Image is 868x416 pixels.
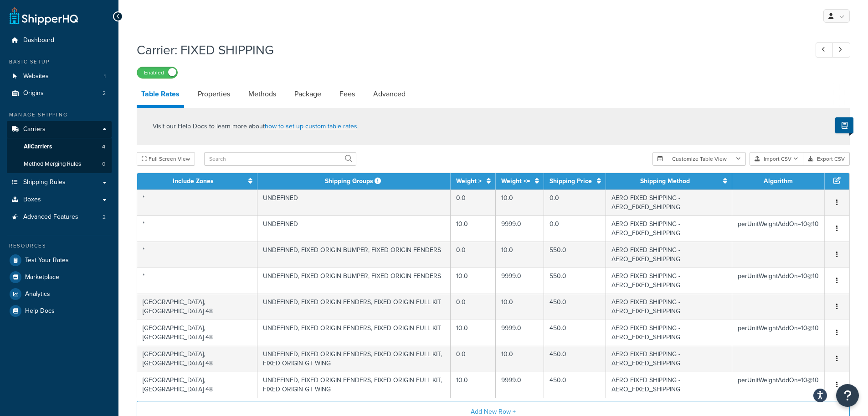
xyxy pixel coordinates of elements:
li: Websites [7,68,112,85]
button: Full Screen View [137,152,195,166]
a: Fees [335,83,360,105]
a: Dashboard [7,32,112,49]
button: Import CSV [750,152,803,166]
h1: Carrier: FIXED SHIPPING [137,41,799,59]
td: AERO FIXED SHIPPING - AERO_FIXED_SHIPPING [606,190,732,216]
a: Method Merging Rules0 [7,156,112,173]
div: Basic Setup [7,58,112,66]
li: Advanced Features [7,209,112,226]
td: 0.0 [451,242,496,268]
a: Test Your Rates [7,252,112,269]
a: Methods [244,83,281,105]
span: 2 [103,213,106,221]
span: Websites [23,73,49,80]
td: UNDEFINED, FIXED ORIGIN FENDERS, FIXED ORIGIN FULL KIT [257,320,451,346]
td: 10.0 [451,216,496,242]
a: Advanced Features2 [7,209,112,226]
td: AERO FIXED SHIPPING - AERO_FIXED_SHIPPING [606,242,732,268]
td: 0.0 [544,216,606,242]
a: Next Record [832,42,850,58]
label: Enabled [137,67,177,78]
td: [GEOGRAPHIC_DATA], [GEOGRAPHIC_DATA] 48 [137,294,257,320]
td: AERO FIXED SHIPPING - AERO_FIXED_SHIPPING [606,268,732,294]
button: Customize Table View [652,152,746,166]
td: AERO FIXED SHIPPING - AERO_FIXED_SHIPPING [606,346,732,372]
span: Advanced Features [23,213,78,221]
td: perUnitWeightAddOn=10@10 [732,216,825,242]
td: 10.0 [451,320,496,346]
td: AERO FIXED SHIPPING - AERO_FIXED_SHIPPING [606,372,732,398]
th: Algorithm [732,173,825,190]
span: Shipping Rules [23,179,66,186]
td: 10.0 [496,242,544,268]
span: Help Docs [25,307,55,315]
td: [GEOGRAPHIC_DATA], [GEOGRAPHIC_DATA] 48 [137,372,257,398]
a: Include Zones [173,176,214,186]
a: Shipping Price [550,176,592,186]
td: UNDEFINED, FIXED ORIGIN FENDERS, FIXED ORIGIN FULL KIT [257,294,451,320]
a: Origins2 [7,85,112,102]
p: Visit our Help Docs to learn more about . [153,121,359,132]
td: UNDEFINED [257,190,451,216]
td: 450.0 [544,346,606,372]
td: 10.0 [451,268,496,294]
td: 0.0 [451,190,496,216]
span: Analytics [25,290,50,298]
td: perUnitWeightAddOn=10@10 [732,268,825,294]
td: perUnitWeightAddOn=10@10 [732,372,825,398]
td: 0.0 [451,346,496,372]
span: All Carriers [24,143,52,151]
a: Carriers [7,121,112,138]
li: Method Merging Rules [7,156,112,173]
div: Resources [7,242,112,250]
td: AERO FIXED SHIPPING - AERO_FIXED_SHIPPING [606,216,732,242]
a: how to set up custom table rates [265,121,357,131]
span: 1 [104,73,106,80]
span: Method Merging Rules [24,160,81,168]
a: Weight > [456,176,482,186]
td: 10.0 [496,346,544,372]
td: AERO FIXED SHIPPING - AERO_FIXED_SHIPPING [606,294,732,320]
td: 10.0 [496,190,544,216]
a: Properties [193,83,235,105]
td: AERO FIXED SHIPPING - AERO_FIXED_SHIPPING [606,320,732,346]
a: Analytics [7,286,112,302]
span: Test Your Rates [25,257,69,264]
td: UNDEFINED, FIXED ORIGIN BUMPER, FIXED ORIGIN FENDERS [257,242,451,268]
td: 9999.0 [496,320,544,346]
a: Table Rates [137,83,184,108]
td: 9999.0 [496,268,544,294]
span: Boxes [23,196,41,204]
td: perUnitWeightAddOn=10@10 [732,320,825,346]
td: 450.0 [544,320,606,346]
th: Shipping Groups [257,173,451,190]
a: Help Docs [7,303,112,319]
a: Shipping Method [640,176,690,186]
li: Origins [7,85,112,102]
td: 0.0 [544,190,606,216]
a: Shipping Rules [7,174,112,191]
span: Carriers [23,126,46,133]
td: UNDEFINED [257,216,451,242]
td: [GEOGRAPHIC_DATA], [GEOGRAPHIC_DATA] 48 [137,346,257,372]
td: 9999.0 [496,372,544,398]
span: Marketplace [25,274,59,281]
td: [GEOGRAPHIC_DATA], [GEOGRAPHIC_DATA] 48 [137,320,257,346]
td: 450.0 [544,372,606,398]
a: Package [290,83,326,105]
td: UNDEFINED, FIXED ORIGIN FENDERS, FIXED ORIGIN FULL KIT, FIXED ORIGIN GT WING [257,346,451,372]
td: 10.0 [496,294,544,320]
td: 10.0 [451,372,496,398]
li: Carriers [7,121,112,173]
a: Boxes [7,191,112,208]
span: Dashboard [23,37,54,44]
span: 0 [102,160,105,168]
td: 0.0 [451,294,496,320]
input: Search [204,152,356,166]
